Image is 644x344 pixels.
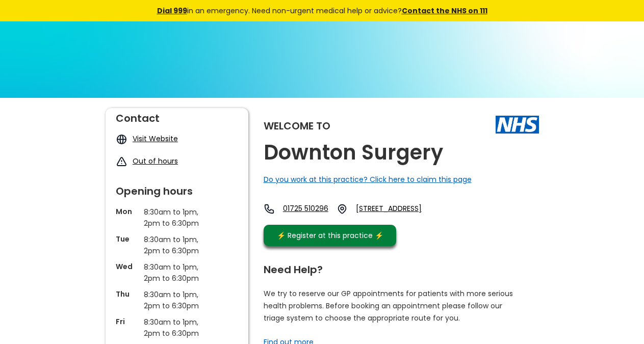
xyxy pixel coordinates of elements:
p: Thu [116,289,139,299]
p: Tue [116,234,139,244]
a: Do you work at this practice? Click here to claim this page [264,174,472,184]
img: practice location icon [337,203,348,215]
p: 8:30am to 1pm, 2pm to 6:30pm [144,206,210,229]
img: The NHS logo [496,116,539,133]
div: Need Help? [264,259,529,275]
p: 8:30am to 1pm, 2pm to 6:30pm [144,316,210,339]
p: 8:30am to 1pm, 2pm to 6:30pm [144,261,210,284]
img: exclamation icon [116,156,127,168]
a: Dial 999 [157,6,187,16]
img: telephone icon [264,203,275,215]
a: ⚡️ Register at this practice ⚡️ [264,225,396,246]
a: Out of hours [133,156,178,166]
h2: Downton Surgery [264,141,443,164]
div: in an emergency. Need non-urgent medical help or advice? [88,5,557,16]
a: 01725 510296 [283,203,328,215]
div: Opening hours [116,181,238,196]
a: Visit Website [133,134,178,144]
a: [STREET_ADDRESS] [356,203,447,215]
p: Mon [116,206,139,217]
img: globe icon [116,134,127,145]
div: Contact [116,108,238,123]
p: Fri [116,316,139,327]
a: Contact the NHS on 111 [402,6,487,16]
div: Welcome to [264,121,330,131]
p: 8:30am to 1pm, 2pm to 6:30pm [144,234,210,256]
p: We try to reserve our GP appointments for patients with more serious health problems. Before book... [264,287,513,324]
p: Wed [116,261,139,272]
p: 8:30am to 1pm, 2pm to 6:30pm [144,289,210,311]
div: ⚡️ Register at this practice ⚡️ [272,230,389,241]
